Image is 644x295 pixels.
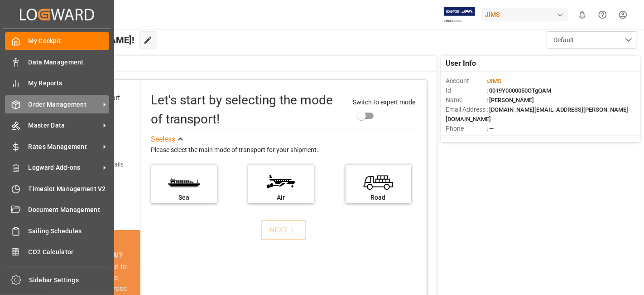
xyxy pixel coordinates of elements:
[29,247,110,257] span: CO2 Calculator
[29,163,100,172] span: Logward Add-ons
[481,6,572,23] button: JIMS
[5,264,109,282] a: Tracking Shipment
[29,121,100,130] span: Master Data
[5,222,109,240] a: Sailing Schedules
[547,31,637,49] button: open menu
[151,145,420,156] div: Please select the main mode of transport for your shipment.
[486,78,501,84] span: :
[446,106,628,123] span: : [DOMAIN_NAME][EMAIL_ADDRESS][PERSON_NAME][DOMAIN_NAME]
[446,86,486,95] span: Id
[29,184,110,194] span: Timeslot Management V2
[486,125,494,132] span: : —
[5,32,109,50] a: My Cockpit
[29,226,110,236] span: Sailing Schedules
[572,5,592,25] button: show 0 new notifications
[29,36,110,46] span: My Cockpit
[446,58,476,69] span: User Info
[37,31,135,49] span: Hello [PERSON_NAME]!
[446,124,486,133] span: Phone
[67,160,124,169] div: Add shipping details
[446,133,486,143] span: Account Type
[261,220,306,240] button: NEXT
[29,205,110,215] span: Document Management
[353,98,415,106] span: Switch to expert mode
[29,142,100,152] span: Rates Management
[486,135,509,142] span: : Shipper
[5,243,109,261] a: CO2 Calculator
[156,193,212,202] div: Sea
[553,35,574,45] span: Default
[151,91,344,129] div: Let's start by selecting the mode of transport!
[488,78,501,84] span: JIMS
[29,58,110,67] span: Data Management
[446,76,486,86] span: Account
[5,180,109,197] a: Timeslot Management V2
[350,193,407,202] div: Road
[5,201,109,219] a: Document Management
[446,105,486,114] span: Email Address
[5,53,109,71] a: Data Management
[486,87,551,94] span: : 0019Y0000050OTgQAM
[486,97,534,103] span: : [PERSON_NAME]
[29,275,111,285] span: Sidebar Settings
[253,193,309,202] div: Air
[592,5,613,25] button: Help Center
[444,7,475,23] img: Exertis%20JAM%20-%20Email%20Logo.jpg_1722504956.jpg
[29,79,110,88] span: My Reports
[29,100,100,109] span: Order Management
[269,225,297,236] div: NEXT
[481,8,568,21] div: JIMS
[5,74,109,92] a: My Reports
[151,134,176,145] div: See less
[446,95,486,105] span: Name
